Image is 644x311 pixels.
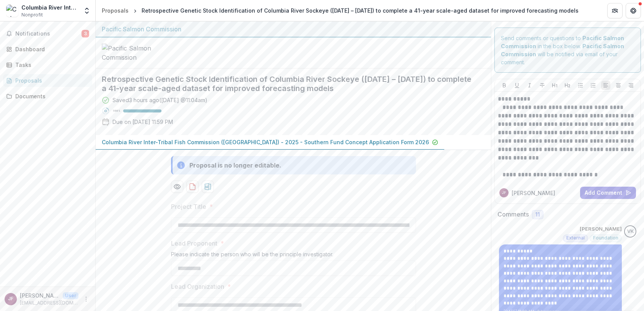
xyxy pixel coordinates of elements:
[15,31,82,37] span: Notifications
[171,181,183,193] button: Preview cbce9120-cc03-4ba3-a8da-1f5ec398a096-0.pdf
[189,161,281,170] div: Proposal is no longer editable.
[82,295,91,304] button: More
[3,90,92,103] a: Documents
[202,181,214,193] button: download-proposal
[580,225,622,233] p: [PERSON_NAME]
[112,108,120,114] p: 100 %
[171,239,217,248] p: Lead Proponent
[6,5,18,17] img: Columbia River Inter-Tribal Fish Commission (Portland)
[593,235,618,241] span: Foundation
[102,75,473,93] h2: Retrospective Genetic Stock Identification of Columbia River Sockeye ([DATE] – [DATE]) to complet...
[171,202,206,211] p: Project Title
[525,81,534,90] button: Italicize
[102,7,129,15] div: Proposals
[627,229,634,234] div: Victor Keong
[3,43,92,55] a: Dashboard
[20,300,78,306] p: [EMAIL_ADDRESS][DOMAIN_NAME]
[3,74,92,87] a: Proposals
[112,96,207,104] div: Saved 3 hours ago ( [DATE] @ 11:04am )
[626,81,636,90] button: Align Right
[15,45,86,53] div: Dashboard
[171,251,416,261] div: Please indicate the person who will be the principle investigator.
[580,187,636,199] button: Add Comment
[99,5,132,16] a: Proposals
[512,81,522,90] button: Underline
[102,24,485,34] div: Pacific Salmon Commission
[63,292,78,299] p: User
[186,181,199,193] button: download-proposal
[535,212,540,218] span: 11
[497,211,529,218] h2: Comments
[538,81,547,90] button: Strike
[512,189,555,197] p: [PERSON_NAME]
[112,118,173,126] p: Due on [DATE] 11:59 PM
[21,3,78,11] div: Columbia River Inter-Tribal Fish Commission ([GEOGRAPHIC_DATA])
[20,291,60,300] p: [PERSON_NAME]
[102,138,429,146] p: Columbia River Inter-Tribal Fish Commission ([GEOGRAPHIC_DATA]) - 2025 - Southern Fund Concept Ap...
[171,282,224,291] p: Lead Organization
[500,81,509,90] button: Bold
[550,81,559,90] button: Heading 1
[607,3,623,18] button: Partners
[142,7,579,15] div: Retrospective Genetic Stock Identification of Columbia River Sockeye ([DATE] – [DATE]) to complet...
[8,296,13,301] div: Jeff Fryer
[589,81,598,90] button: Ordered List
[82,3,92,18] button: Open entity switcher
[566,235,585,241] span: External
[601,81,610,90] button: Align Left
[563,81,572,90] button: Heading 2
[15,92,86,100] div: Documents
[15,77,86,85] div: Proposals
[82,30,89,37] span: 3
[15,61,86,69] div: Tasks
[494,28,641,73] div: Send comments or questions to in the box below. will be notified via email of your comment.
[626,3,641,18] button: Get Help
[614,81,623,90] button: Align Center
[3,59,92,71] a: Tasks
[3,28,92,40] button: Notifications3
[102,44,178,62] img: Pacific Salmon Commission
[99,5,582,16] nav: breadcrumb
[502,191,506,195] div: Jeff Fryer
[576,81,585,90] button: Bullet List
[21,11,43,18] span: Nonprofit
